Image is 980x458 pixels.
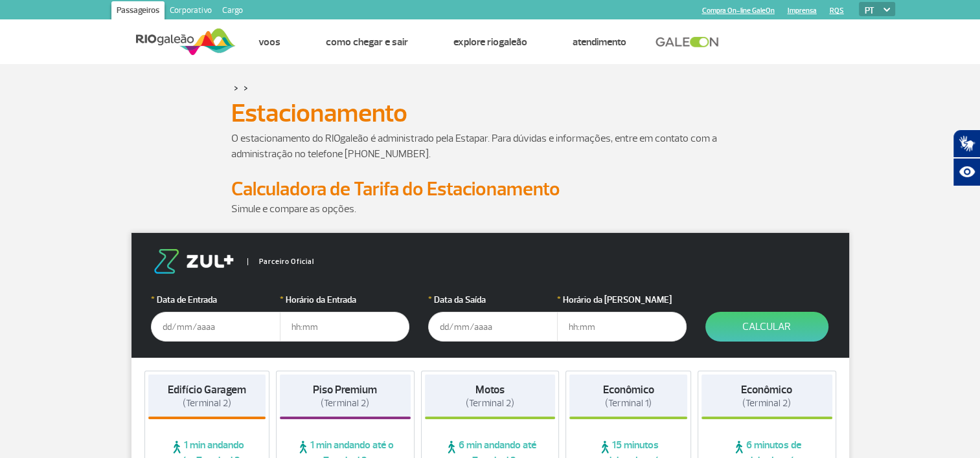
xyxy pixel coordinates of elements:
button: Abrir tradutor de língua de sinais. [953,129,980,158]
h2: Calculadora de Tarifa do Estacionamento [231,177,749,201]
a: Como chegar e sair [326,36,408,49]
a: > [244,80,248,95]
button: Abrir recursos assistivos. [953,158,980,186]
a: Compra On-line GaleOn [702,6,775,15]
img: logo-zul.png [151,249,236,274]
a: Explore RIOgaleão [453,36,527,49]
a: Corporativo [165,1,217,22]
strong: Edifício Garagem [168,383,246,397]
input: dd/mm/aaaa [428,312,558,342]
input: dd/mm/aaaa [151,312,280,342]
h1: Estacionamento [231,102,749,124]
a: > [234,80,238,95]
a: RQS [830,6,844,15]
input: hh:mm [280,312,409,342]
a: Cargo [217,1,248,22]
span: (Terminal 2) [466,397,514,409]
span: (Terminal 1) [605,397,652,409]
strong: Piso Premium [313,383,377,397]
a: Passageiros [111,1,165,22]
input: hh:mm [557,312,687,342]
button: Calcular [705,312,828,342]
label: Horário da [PERSON_NAME] [557,293,687,307]
strong: Econômico [741,383,792,397]
a: Imprensa [788,6,817,15]
strong: Econômico [603,383,654,397]
a: Voos [258,36,280,49]
p: O estacionamento do RIOgaleão é administrado pela Estapar. Para dúvidas e informações, entre em c... [231,131,749,162]
span: (Terminal 2) [183,397,231,409]
div: Plugin de acessibilidade da Hand Talk. [953,129,980,186]
label: Horário da Entrada [280,293,409,307]
span: Parceiro Oficial [247,258,314,265]
p: Simule e compare as opções. [231,201,749,217]
a: Atendimento [573,36,626,49]
span: (Terminal 2) [742,397,791,409]
label: Data da Saída [428,293,558,307]
label: Data de Entrada [151,293,280,307]
strong: Motos [475,383,505,397]
span: (Terminal 2) [321,397,369,409]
